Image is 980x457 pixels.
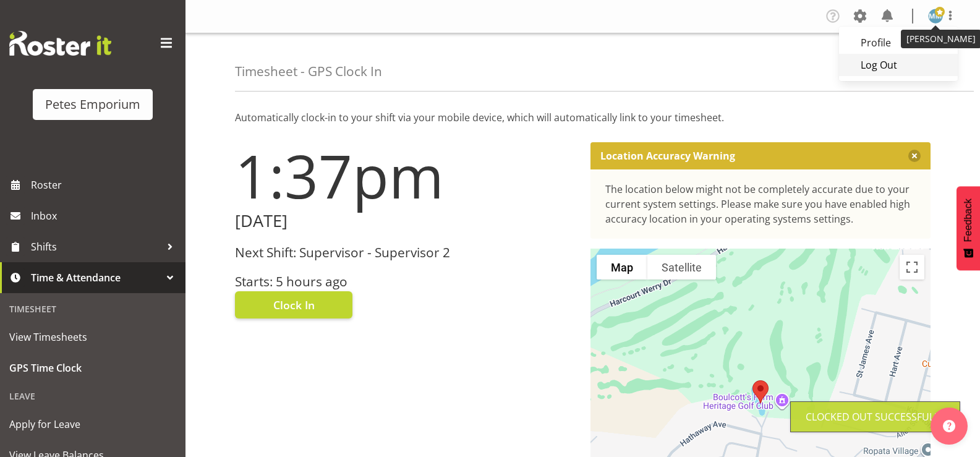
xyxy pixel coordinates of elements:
a: View Timesheets [3,322,182,352]
button: Close message [908,150,921,162]
span: View Timesheets [9,328,176,346]
span: Shifts [31,237,161,256]
span: Apply for Leave [9,415,176,434]
span: Inbox [31,207,179,225]
a: GPS Time Clock [3,352,182,383]
div: Clocked out Successfully [806,409,945,424]
img: mandy-mosley3858.jpg [928,9,943,23]
div: Timesheet [3,296,182,322]
button: Show street map [597,255,647,280]
h2: [DATE] [235,211,576,231]
button: Feedback - Show survey [957,186,980,270]
p: Automatically clock-in to your shift via your mobile device, which will automatically link to you... [235,110,931,125]
div: The location below might not be completely accurate due to your current system settings. Please m... [605,182,916,226]
h3: Starts: 5 hours ago [235,275,576,289]
a: Log Out [839,54,958,76]
span: Feedback [963,199,974,242]
h3: Next Shift: Supervisor - Supervisor 2 [235,246,576,260]
div: Petes Emporium [45,95,140,114]
span: GPS Time Clock [9,359,176,377]
span: Clock In [273,297,315,313]
a: Apply for Leave [3,409,182,440]
span: Time & Attendance [31,268,161,287]
button: Show satellite imagery [647,255,716,280]
img: Rosterit website logo [9,31,111,56]
h1: 1:37pm [235,142,576,209]
button: Toggle fullscreen view [900,255,924,280]
span: Roster [31,176,179,194]
p: Location Accuracy Warning [600,150,735,162]
h4: Timesheet - GPS Clock In [235,64,382,79]
a: Profile [839,32,958,54]
button: Clock In [235,291,352,318]
img: help-xxl-2.png [943,420,955,432]
div: Leave [3,383,182,409]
